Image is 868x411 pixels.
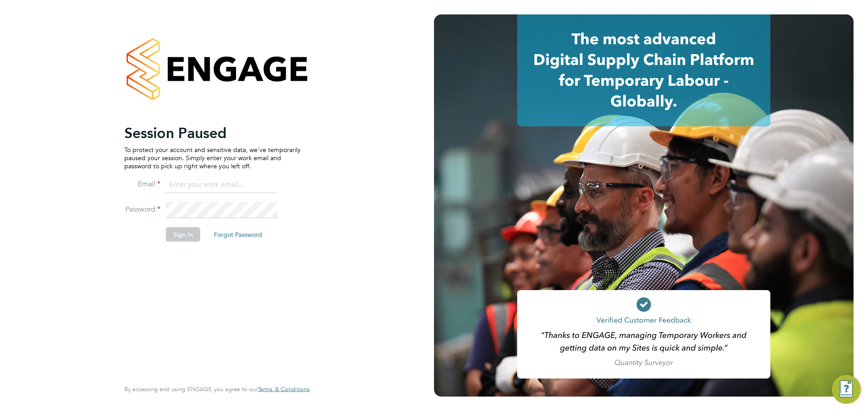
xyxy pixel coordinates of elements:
button: Forgot Password [207,227,269,241]
label: Email [124,179,160,189]
button: Sign In [166,227,200,241]
label: Password [124,204,160,214]
a: Terms & Conditions [258,386,310,393]
button: Engage Resource Center [832,375,861,404]
h2: Session Paused [124,124,301,142]
p: To protect your account and sensitive data, we've temporarily paused your session. Simply enter y... [124,145,301,170]
input: Enter your work email... [166,177,278,193]
span: Terms & Conditions [258,385,310,393]
span: By accessing and using ENGAGE you agree to our [124,385,310,393]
